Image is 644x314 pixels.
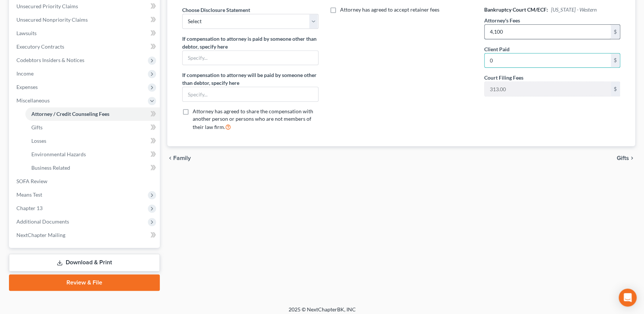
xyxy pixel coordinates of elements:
a: Gifts [25,121,160,134]
button: chevron_left Family [167,155,191,161]
a: Business Related [25,161,160,175]
span: Income [16,70,34,77]
input: Specify... [183,51,318,65]
span: Codebtors Insiders & Notices [16,57,84,63]
span: Chapter 13 [16,205,43,211]
label: Choose Disclosure Statement [182,6,250,14]
span: Family [173,155,191,161]
i: chevron_right [629,155,635,161]
span: Gifts [617,155,629,161]
label: If compensation to attorney will be paid by someone other than debtor, specify here [182,71,318,87]
span: Gifts [31,124,43,130]
label: Attorney's Fees [484,16,520,24]
input: Specify... [183,87,318,101]
a: Executory Contracts [10,40,160,53]
input: 0.00 [485,53,611,68]
div: $ [611,82,620,96]
a: Unsecured Nonpriority Claims [10,13,160,27]
a: Losses [25,134,160,148]
span: SOFA Review [16,178,47,184]
span: Expenses [16,84,38,90]
span: NextChapter Mailing [16,232,65,238]
a: Download & Print [9,254,160,271]
span: Attorney / Credit Counseling Fees [31,111,109,117]
span: Executory Contracts [16,43,64,50]
a: Review & File [9,274,160,291]
input: 0.00 [485,82,611,96]
i: chevron_left [167,155,173,161]
span: Means Test [16,191,42,198]
a: SOFA Review [10,175,160,188]
a: Attorney / Credit Counseling Fees [25,107,160,121]
span: Miscellaneous [16,97,50,104]
span: Losses [31,138,46,144]
span: Attorney has agreed to accept retainer fees [340,6,439,13]
div: $ [611,53,620,68]
a: Lawsuits [10,27,160,40]
span: Unsecured Priority Claims [16,3,78,9]
label: Client Paid [484,45,510,53]
h6: Bankruptcy Court CM/ECF: [484,6,620,13]
label: Court Filing Fees [484,74,523,81]
span: Attorney has agreed to share the compensation with another person or persons who are not members ... [193,108,313,130]
span: Lawsuits [16,30,37,36]
span: Unsecured Nonpriority Claims [16,16,88,23]
button: Gifts chevron_right [617,155,635,161]
input: 0.00 [485,25,611,39]
span: Additional Documents [16,218,69,225]
span: Business Related [31,164,70,171]
span: [US_STATE] - Western [551,6,597,13]
a: NextChapter Mailing [10,228,160,242]
span: Environmental Hazards [31,151,86,157]
div: $ [611,25,620,39]
a: Environmental Hazards [25,148,160,161]
label: If compensation to attorney is paid by someone other than debtor, specify here [182,35,318,50]
div: Open Intercom Messenger [619,289,637,307]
